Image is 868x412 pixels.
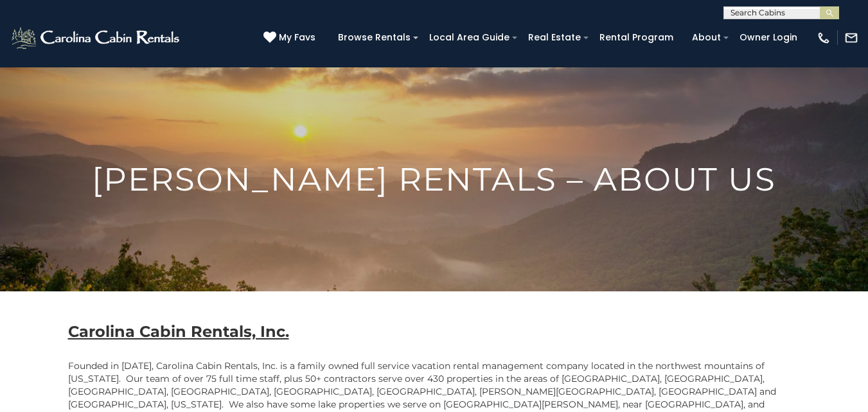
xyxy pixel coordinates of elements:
a: Browse Rentals [332,28,417,47]
img: mail-regular-white.png [844,31,858,45]
a: Owner Login [733,28,804,47]
a: Rental Program [593,28,680,47]
a: My Favs [263,31,319,45]
img: White-1-2.png [10,25,183,51]
span: My Favs [279,31,315,44]
a: About [686,28,727,47]
a: Local Area Guide [423,28,516,47]
img: phone-regular-white.png [817,31,831,45]
b: Carolina Cabin Rentals, Inc. [68,322,289,341]
a: Real Estate [522,28,587,47]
